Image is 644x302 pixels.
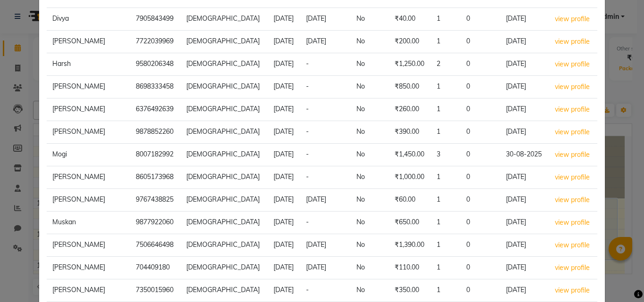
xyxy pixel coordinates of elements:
[389,53,431,76] td: ₹1,250.00
[554,285,590,296] button: view profile
[130,76,181,98] td: 8698333458
[47,234,130,257] td: [PERSON_NAME]
[461,98,500,121] td: 0
[389,121,431,144] td: ₹390.00
[554,172,590,183] button: view profile
[268,76,300,98] td: [DATE]
[554,14,590,24] button: view profile
[47,212,130,234] td: Muskan
[300,257,351,279] td: [DATE]
[461,279,500,302] td: 0
[130,8,181,31] td: 7905843499
[554,240,590,251] button: view profile
[351,257,389,279] td: No
[500,53,549,76] td: [DATE]
[389,76,431,98] td: ₹850.00
[130,98,181,121] td: 6376492639
[181,212,268,234] td: [DEMOGRAPHIC_DATA]
[181,144,268,166] td: [DEMOGRAPHIC_DATA]
[268,257,300,279] td: [DATE]
[268,53,300,76] td: [DATE]
[130,166,181,189] td: 8605173968
[500,234,549,257] td: [DATE]
[351,76,389,98] td: No
[389,144,431,166] td: ₹1,450.00
[461,31,500,53] td: 0
[554,104,590,115] button: view profile
[351,144,389,166] td: No
[431,257,461,279] td: 1
[500,98,549,121] td: [DATE]
[431,53,461,76] td: 2
[300,8,351,31] td: [DATE]
[300,212,351,234] td: -
[500,212,549,234] td: [DATE]
[181,166,268,189] td: [DEMOGRAPHIC_DATA]
[500,189,549,212] td: [DATE]
[461,144,500,166] td: 0
[300,53,351,76] td: -
[268,234,300,257] td: [DATE]
[500,31,549,53] td: [DATE]
[500,257,549,279] td: [DATE]
[300,76,351,98] td: -
[47,98,130,121] td: [PERSON_NAME]
[300,234,351,257] td: [DATE]
[500,279,549,302] td: [DATE]
[431,8,461,31] td: 1
[389,234,431,257] td: ₹1,390.00
[351,166,389,189] td: No
[268,212,300,234] td: [DATE]
[47,166,130,189] td: [PERSON_NAME]
[461,166,500,189] td: 0
[461,189,500,212] td: 0
[554,262,590,273] button: view profile
[389,166,431,189] td: ₹1,000.00
[500,144,549,166] td: 30-08-2025
[431,189,461,212] td: 1
[181,98,268,121] td: [DEMOGRAPHIC_DATA]
[389,189,431,212] td: ₹60.00
[554,149,590,160] button: view profile
[431,121,461,144] td: 1
[268,166,300,189] td: [DATE]
[500,166,549,189] td: [DATE]
[431,144,461,166] td: 3
[47,76,130,98] td: [PERSON_NAME]
[461,234,500,257] td: 0
[461,257,500,279] td: 0
[554,59,590,70] button: view profile
[351,121,389,144] td: No
[554,36,590,47] button: view profile
[268,8,300,31] td: [DATE]
[554,82,590,92] button: view profile
[181,53,268,76] td: [DEMOGRAPHIC_DATA]
[268,279,300,302] td: [DATE]
[554,217,590,228] button: view profile
[351,189,389,212] td: No
[268,144,300,166] td: [DATE]
[47,257,130,279] td: [PERSON_NAME]
[500,8,549,31] td: [DATE]
[130,121,181,144] td: 9878852260
[181,234,268,257] td: [DEMOGRAPHIC_DATA]
[181,31,268,53] td: [DEMOGRAPHIC_DATA]
[47,189,130,212] td: [PERSON_NAME]
[351,212,389,234] td: No
[130,53,181,76] td: 9580206348
[130,212,181,234] td: 9877922060
[554,195,590,205] button: view profile
[181,76,268,98] td: [DEMOGRAPHIC_DATA]
[130,189,181,212] td: 9767438825
[461,212,500,234] td: 0
[351,279,389,302] td: No
[300,98,351,121] td: -
[300,31,351,53] td: [DATE]
[300,279,351,302] td: -
[181,257,268,279] td: [DEMOGRAPHIC_DATA]
[431,212,461,234] td: 1
[461,8,500,31] td: 0
[268,98,300,121] td: [DATE]
[461,76,500,98] td: 0
[47,53,130,76] td: Harsh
